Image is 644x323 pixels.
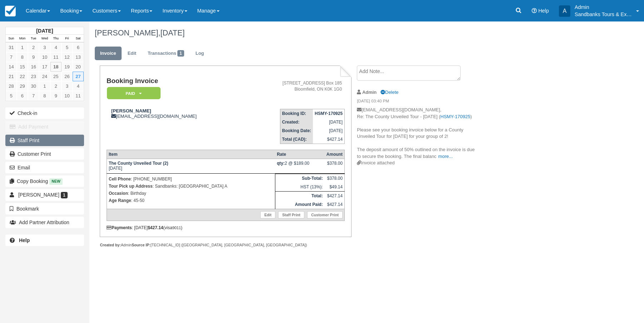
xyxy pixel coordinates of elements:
div: : [DATE] (visa ) [107,225,345,230]
a: 9 [28,52,39,62]
a: 17 [39,62,50,72]
td: [DATE] [313,118,345,126]
a: Help [5,235,84,246]
div: Invoice attached [357,160,477,167]
a: 25 [50,72,62,81]
span: [DATE] [160,28,185,37]
td: $427.14 [325,200,345,209]
th: Fri [62,35,73,43]
th: Booking ID: [280,109,313,118]
a: 1 [17,43,28,52]
p: : Sandbanks: [GEOGRAPHIC_DATA] A [109,183,273,190]
td: [DATE] [313,126,345,135]
button: Email [5,162,84,173]
button: Add Payment [5,121,84,132]
div: [EMAIL_ADDRESS][DOMAIN_NAME] [107,108,245,119]
button: Bookmark [5,203,84,214]
p: : 45-50 [109,197,273,204]
a: Edit [122,47,142,61]
div: Admin [TECHNICAL_ID] ([GEOGRAPHIC_DATA], [GEOGRAPHIC_DATA], [GEOGRAPHIC_DATA]) [100,242,351,248]
a: 11 [50,52,62,62]
th: Thu [50,35,62,43]
th: Wed [39,35,50,43]
a: Transactions1 [142,47,190,61]
a: 6 [73,43,84,52]
a: 19 [62,62,73,72]
th: Mon [17,35,28,43]
a: 30 [28,81,39,91]
address: [STREET_ADDRESS] Box 185 Bloomfield, ON K0K 1G0 [248,80,342,92]
th: Sun [6,35,17,43]
a: 14 [6,62,17,72]
button: Copy Booking New [5,175,84,187]
a: 18 [50,62,62,72]
b: Help [19,237,30,243]
td: $378.00 [325,174,345,183]
td: $427.14 [325,192,345,201]
a: 26 [62,72,73,81]
a: 27 [73,72,84,81]
a: 31 [6,43,17,52]
div: $378.00 [326,161,343,172]
strong: Created by: [100,243,121,247]
th: Total (CAD): [280,135,313,144]
em: Paid [107,87,161,100]
th: Sub-Total: [275,174,325,183]
a: 22 [17,72,28,81]
strong: [PERSON_NAME] [111,108,151,114]
a: 2 [50,81,62,91]
a: 10 [39,52,50,62]
strong: Admin [362,90,377,95]
td: HST (13%): [275,183,325,192]
a: Staff Print [5,135,84,146]
a: 1 [39,81,50,91]
h1: Booking Invoice [107,77,245,85]
span: 1 [177,50,184,57]
a: 16 [28,62,39,72]
strong: Tour Pick up Address [109,184,153,189]
td: 2 @ $189.00 [275,159,325,174]
strong: Source IP: [132,243,151,247]
a: 9 [50,91,62,101]
strong: Payments [107,225,132,230]
td: $49.14 [325,183,345,192]
a: 10 [62,91,73,101]
span: 1 [61,192,68,198]
a: 28 [6,81,17,91]
a: 7 [6,52,17,62]
a: 8 [17,52,28,62]
a: Customer Print [307,211,343,218]
a: Staff Print [278,211,304,218]
strong: Age Range [109,198,131,203]
a: 21 [6,72,17,81]
button: Add Partner Attribution [5,217,84,228]
a: 6 [17,91,28,101]
h1: [PERSON_NAME], [95,29,567,37]
div: A [559,5,570,17]
th: Total: [275,192,325,201]
a: 4 [73,81,84,91]
a: 24 [39,72,50,81]
strong: [DATE] [36,28,53,34]
a: Paid [107,87,158,100]
a: Invoice [95,47,122,61]
img: checkfront-main-nav-mini-logo.png [5,6,16,16]
p: : [PHONE_NUMBER] [109,175,273,183]
a: 3 [39,43,50,52]
th: Tue [28,35,39,43]
a: more... [438,154,453,159]
a: 12 [62,52,73,62]
a: 13 [73,52,84,62]
a: Customer Print [5,148,84,160]
a: Log [190,47,210,61]
a: 5 [6,91,17,101]
strong: Cell Phone [109,177,131,182]
th: Rate [275,150,325,159]
a: 15 [17,62,28,72]
p: [EMAIL_ADDRESS][DOMAIN_NAME], Re: The County Unveiled Tour - [DATE] ( ) Please see your booking i... [357,107,477,160]
i: Help [532,8,537,13]
th: Item [107,150,275,159]
span: New [49,178,63,184]
a: 2 [28,43,39,52]
strong: HSMY-170925 [315,111,343,116]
